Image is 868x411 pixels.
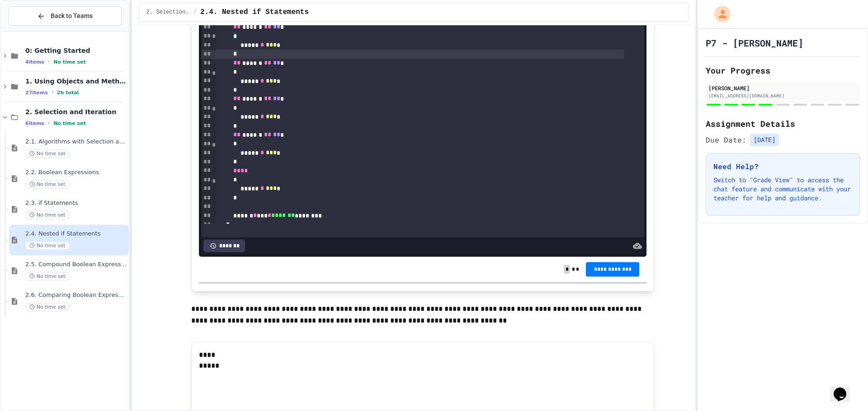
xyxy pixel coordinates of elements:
span: No time set [25,303,70,311]
span: • [48,120,50,127]
span: 2.2. Boolean Expressions [25,169,127,176]
span: 0: Getting Started [25,46,127,55]
span: 4 items [25,59,44,65]
div: [EMAIL_ADDRESS][DOMAIN_NAME] [708,92,857,99]
span: 2.4. Nested if Statements [200,7,309,18]
span: No time set [25,180,70,189]
span: 2. Selection and Iteration [146,9,190,16]
span: 1. Using Objects and Methods [25,77,127,85]
h2: Your Progress [706,64,860,77]
h1: P7 - [PERSON_NAME] [706,37,803,49]
span: No time set [25,149,70,158]
div: [PERSON_NAME] [708,84,857,92]
button: Back to Teams [8,6,122,26]
span: 2. Selection and Iteration [25,108,127,116]
span: 2.1. Algorithms with Selection and Repetition [25,138,127,146]
span: Back to Teams [51,11,93,21]
span: • [48,58,50,65]
h2: Assignment Details [706,117,860,130]
span: 2.5. Compound Boolean Expressions [25,261,127,268]
iframe: chat widget [830,375,859,402]
h3: Need Help? [713,161,852,172]
span: 2.6. Comparing Boolean Expressions ([PERSON_NAME] Laws) [25,291,127,299]
span: 2.3. if Statements [25,199,127,207]
span: / [193,9,197,16]
div: My Account [705,4,733,24]
span: No time set [53,120,86,126]
span: 2h total [57,90,79,96]
span: No time set [25,241,70,250]
span: No time set [53,59,86,65]
span: 6 items [25,120,44,126]
span: No time set [25,272,70,281]
span: 2.4. Nested if Statements [25,230,127,238]
span: • [52,89,53,96]
span: [DATE] [750,134,779,146]
span: No time set [25,211,70,219]
p: Switch to "Grade View" to access the chat feature and communicate with your teacher for help and ... [713,175,852,203]
span: 27 items [25,90,48,96]
span: Due Date: [706,134,746,145]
